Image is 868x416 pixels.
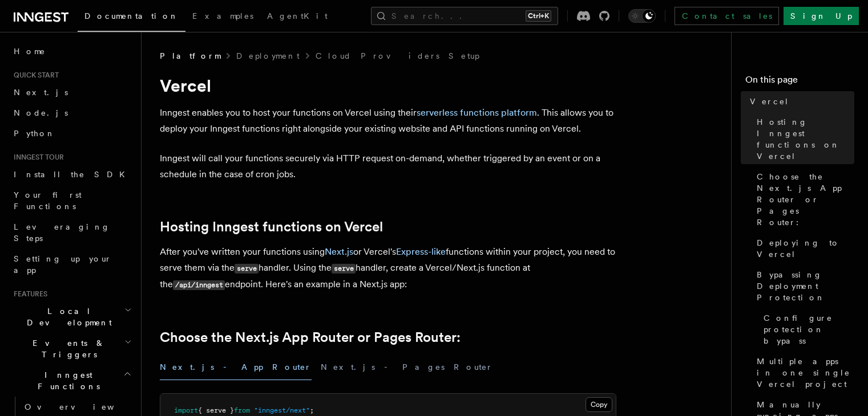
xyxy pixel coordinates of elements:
button: Events & Triggers [9,333,134,365]
button: Next.js - App Router [160,354,312,380]
span: Deploying to Vercel [757,237,854,260]
span: from [234,406,250,414]
span: Bypassing Deployment Protection [757,269,854,303]
a: Node.js [9,103,134,123]
a: Choose the Next.js App Router or Pages Router: [160,329,461,345]
span: Leveraging Steps [14,222,110,243]
a: Configure protection bypass [759,308,854,351]
span: import [174,406,198,414]
a: Next.js [9,82,134,103]
a: Install the SDK [9,164,134,185]
span: "inngest/next" [254,406,310,414]
span: Choose the Next.js App Router or Pages Router: [757,171,854,228]
span: Inngest Functions [9,369,123,392]
a: Python [9,123,134,144]
span: Inngest tour [9,153,64,162]
p: Inngest will call your functions securely via HTTP request on-demand, whether triggered by an eve... [160,150,616,182]
p: Inngest enables you to host your functions on Vercel using their . This allows you to deploy your... [160,105,616,137]
code: serve [235,264,259,274]
button: Toggle dark mode [628,9,656,23]
a: Express-like [396,246,446,257]
a: Hosting Inngest functions on Vercel [160,219,383,235]
span: Node.js [14,108,68,117]
span: Home [14,46,46,57]
a: AgentKit [260,3,334,31]
span: Setting up your app [14,254,112,275]
button: Inngest Functions [9,365,134,397]
span: Local Development [9,305,124,328]
span: Features [9,289,47,299]
button: Copy [586,397,612,412]
a: Your first Functions [9,185,134,217]
span: Your first Functions [14,190,82,211]
a: Next.js [325,246,353,257]
button: Next.js - Pages Router [321,354,493,380]
span: Examples [192,11,253,21]
kbd: Ctrl+K [526,10,551,22]
span: Multiple apps in one single Vercel project [757,356,854,390]
span: Documentation [84,11,179,21]
span: { serve } [198,406,234,414]
button: Search...Ctrl+K [371,7,558,25]
a: Bypassing Deployment Protection [752,264,854,308]
a: Multiple apps in one single Vercel project [752,351,854,394]
button: Local Development [9,301,134,333]
a: serverless functions platform [417,107,537,118]
span: Platform [160,50,220,62]
a: Leveraging Steps [9,217,134,248]
span: ; [310,406,314,414]
span: Events & Triggers [9,337,124,360]
span: Overview [25,402,142,411]
h4: On this page [745,73,854,91]
a: Vercel [745,91,854,112]
span: AgentKit [267,11,328,21]
span: Hosting Inngest functions on Vercel [757,116,854,162]
a: Home [9,41,134,62]
a: Deploying to Vercel [752,233,854,264]
a: Documentation [78,3,185,32]
a: Hosting Inngest functions on Vercel [752,112,854,166]
p: After you've written your functions using or Vercel's functions within your project, you need to ... [160,244,616,293]
a: Cloud Providers Setup [316,50,479,62]
span: Install the SDK [14,170,132,179]
span: Python [14,129,55,138]
code: serve [332,264,356,274]
code: /api/inngest [173,280,225,290]
h1: Vercel [160,75,616,96]
a: Contact sales [675,7,779,25]
a: Choose the Next.js App Router or Pages Router: [752,166,854,233]
span: Vercel [750,96,789,107]
a: Deployment [236,50,300,62]
a: Setting up your app [9,248,134,280]
span: Configure protection bypass [764,312,854,346]
span: Quick start [9,71,59,80]
span: Next.js [14,88,68,97]
a: Examples [185,3,260,31]
a: Sign Up [784,7,859,25]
